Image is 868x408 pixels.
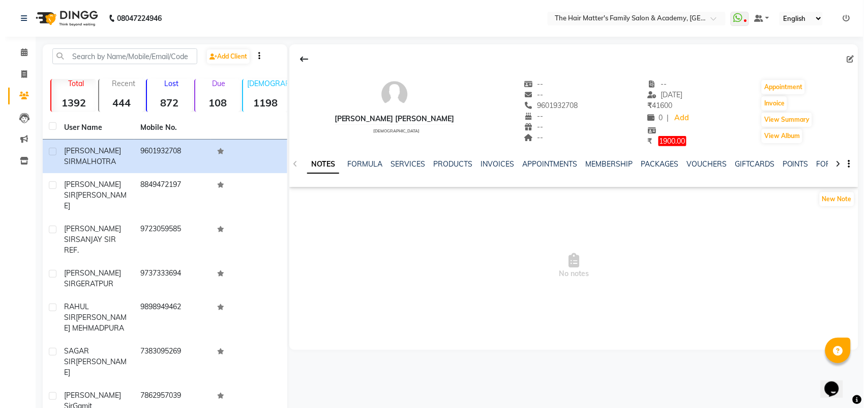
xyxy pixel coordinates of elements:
[71,157,111,166] span: MALHOTRA
[129,295,205,340] td: 9898949462
[757,113,807,127] button: View Summary
[681,159,722,169] a: VOUCHERS
[368,128,414,133] span: [DEMOGRAPHIC_DATA]
[59,302,84,322] span: RAHUL SIR
[636,159,673,169] a: PACKAGES
[517,159,572,169] a: APPOINTMENTS
[519,122,538,131] span: --
[59,224,116,244] span: [PERSON_NAME] SIR
[192,79,235,88] p: Due
[59,313,122,333] span: [PERSON_NAME] MEHMADPURA
[53,116,129,140] th: User Name
[815,192,849,206] button: New Note
[475,159,509,169] a: INVOICES
[643,79,662,89] span: --
[342,159,377,169] a: FORMULA
[190,96,235,109] strong: 108
[112,4,157,33] b: 08047224946
[59,268,116,288] span: [PERSON_NAME] SIR
[643,101,647,110] span: ₹
[129,140,205,173] td: 9601932708
[202,49,245,64] a: Add Client
[519,90,538,99] span: --
[288,49,310,69] div: Back to Client
[46,96,91,109] strong: 1392
[385,159,420,169] a: SERVICES
[374,79,405,110] img: avatar
[643,101,668,110] span: 41600
[816,367,848,398] iframe: chat widget
[142,96,187,109] strong: 872
[26,4,96,33] img: logo
[330,114,450,124] div: [PERSON_NAME] [PERSON_NAME]
[50,79,91,88] p: Total
[59,235,111,255] span: SANJAY SIR REF.
[47,48,192,64] input: Search by Name/Mobile/Email/Code
[777,159,803,169] a: POINTS
[812,159,837,169] a: FORMS
[59,146,116,166] span: [PERSON_NAME] SIR
[730,159,769,169] a: GIFTCARDS
[302,155,334,174] a: NOTES
[71,279,108,288] span: GERATPUR
[98,79,139,88] p: Recent
[284,215,853,317] span: No notes
[59,191,122,210] span: [PERSON_NAME]
[643,90,678,99] span: [DATE]
[643,113,658,122] span: 0
[653,136,681,146] span: 1900.00
[129,262,205,295] td: 9737333694
[59,357,122,377] span: [PERSON_NAME]
[519,79,538,89] span: --
[757,80,800,94] button: Appointment
[757,96,782,111] button: Invoice
[129,340,205,384] td: 7383095269
[757,129,797,143] button: View Album
[94,96,139,109] strong: 444
[59,180,116,200] span: [PERSON_NAME] SIR
[519,112,538,121] span: --
[519,133,538,142] span: --
[146,79,187,88] p: Lost
[428,159,467,169] a: PRODUCTS
[662,113,664,123] span: |
[129,116,205,140] th: Mobile No.
[59,346,84,366] span: SAGAR SIR
[643,137,647,146] span: ₹
[242,79,283,88] p: [DEMOGRAPHIC_DATA]
[580,159,627,169] a: MEMBERSHIP
[238,96,283,109] strong: 1198
[129,173,205,217] td: 8849472197
[129,217,205,262] td: 9723059585
[519,101,573,110] span: 9601932708
[668,111,686,125] a: Add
